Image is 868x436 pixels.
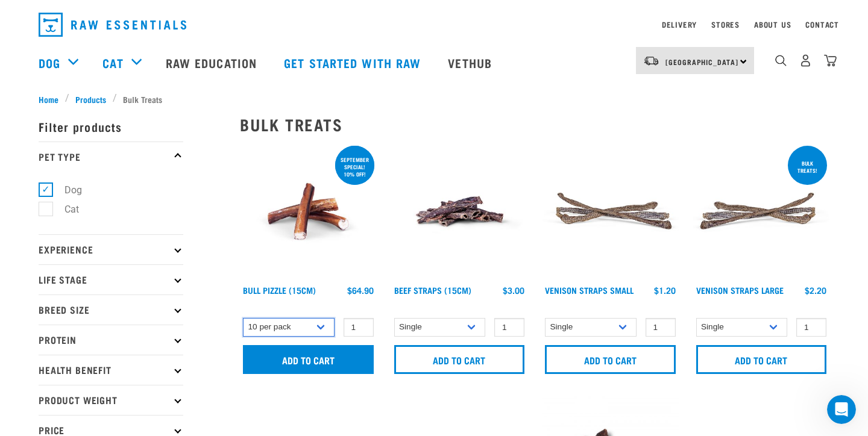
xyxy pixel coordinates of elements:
img: van-moving.png [643,55,659,66]
a: Beef Straps (15cm) [394,288,471,292]
div: September special! 10% off! [335,151,374,183]
div: BULK TREATS! [788,154,827,179]
p: Pet Type [39,142,183,172]
label: Cat [45,202,84,217]
span: Products [75,93,106,105]
img: home-icon@2x.png [824,54,837,67]
input: Add to cart [696,345,827,374]
nav: breadcrumbs [39,93,829,105]
div: $64.90 [347,285,374,295]
div: $1.20 [654,285,676,295]
p: Product Weight [39,385,183,415]
p: Experience [39,234,183,264]
a: Vethub [436,39,507,87]
img: Raw Essentials Logo [39,13,186,37]
a: Contact [805,22,839,26]
label: Dog [45,182,87,198]
a: Delivery [662,22,697,26]
a: Home [39,93,65,105]
img: Stack of 3 Venison Straps Treats for Pets [693,143,830,280]
a: Cat [102,54,123,72]
p: Life Stage [39,264,183,294]
nav: dropdown navigation [29,8,839,42]
input: Add to cart [394,345,525,374]
a: Venison Straps Large [696,288,784,292]
p: Breed Size [39,294,183,325]
h2: Bulk Treats [240,115,829,134]
a: Bull Pizzle (15cm) [243,288,316,292]
img: Venison Straps [542,143,679,280]
a: Raw Education [154,39,272,87]
img: home-icon-1@2x.png [775,55,787,66]
a: Products [69,93,113,105]
input: 1 [344,318,374,337]
input: Add to cart [243,345,374,374]
a: Venison Straps Small [545,288,634,292]
img: Bull Pizzle [240,143,377,280]
a: Dog [39,54,60,72]
div: $3.00 [503,285,524,295]
input: 1 [646,318,676,337]
a: Get started with Raw [272,39,436,87]
img: user.png [799,54,812,67]
span: Home [39,93,58,105]
a: Stores [711,22,740,26]
iframe: Intercom live chat [827,395,856,424]
p: Filter products [39,111,183,142]
p: Health Benefit [39,355,183,385]
a: About Us [754,22,791,26]
input: 1 [796,318,826,337]
div: $2.20 [805,285,826,295]
input: 1 [494,318,524,337]
p: Protein [39,325,183,355]
span: [GEOGRAPHIC_DATA] [665,60,738,64]
input: Add to cart [545,345,676,374]
img: Raw Essentials Beef Straps 15cm 6 Pack [391,143,528,280]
